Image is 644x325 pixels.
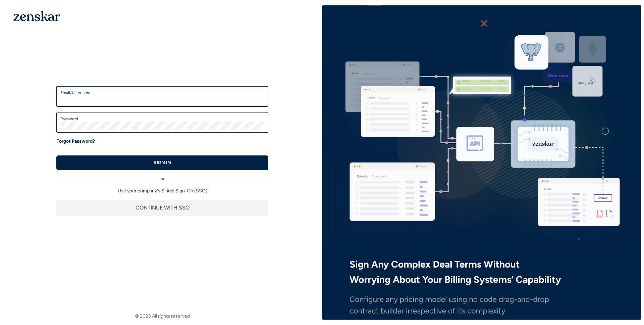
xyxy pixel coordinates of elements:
label: Password [60,116,264,122]
p: Use your company's Single Sign-On (SSO) [56,188,268,194]
footer: © 2023 All rights reserved [3,313,322,320]
button: CONTINUE WITH SSO [56,200,268,216]
img: 1OGAJ2xQqyY4LXKgY66KYq0eOWRCkrZdAb3gUhuVAqdWPZE9SRJmCz+oDMSn4zDLXe31Ii730ItAGKgCKgCCgCikA4Av8PJUP... [13,11,60,21]
label: Email/Username [60,90,264,95]
button: SIGN IN [56,155,268,170]
a: Forgot Password? [56,138,95,145]
div: or [56,170,268,182]
p: SIGN IN [154,159,171,166]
